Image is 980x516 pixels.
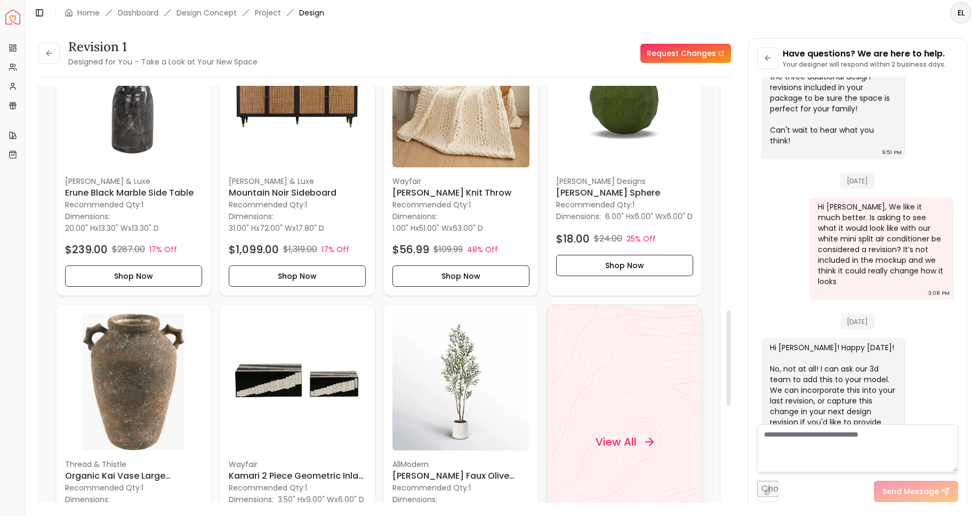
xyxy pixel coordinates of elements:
h4: View All [596,434,637,449]
span: 13.30" D [132,223,159,233]
h6: Mountain Noir Sideboard [229,187,366,199]
p: Dimensions: [65,210,110,223]
p: $1,319.00 [283,243,317,256]
h6: [PERSON_NAME] Knit Throw [392,187,529,199]
a: Chenille Chunky Knit Throw imageWayfair[PERSON_NAME] Knit ThrowRecommended Qty:1Dimensions:1.00" ... [383,21,539,296]
a: Project [255,7,281,18]
p: [PERSON_NAME] Designs [556,176,693,187]
button: Shop Now [229,265,366,287]
h6: Organic Kai Vase large 15"x10"x11" [65,470,202,483]
p: Recommended Qty: 1 [556,199,693,210]
a: Moss Sphere image[PERSON_NAME] Designs[PERSON_NAME] SphereRecommended Qty:1Dimensions:6.00" Hx6.0... [547,21,702,296]
p: Wayfair [392,176,529,187]
div: Mountain Noir Sideboard [220,21,375,296]
h6: Kamari 2 Piece Geometric Inlay Decorative Nesting Boxes Indigo Road by [PERSON_NAME] [229,470,366,483]
img: Kamari 2 Piece Geometric Inlay Decorative Nesting Boxes Indigo Road by Egypt Sherrod image [229,313,366,450]
div: Chenille Chunky Knit Throw [383,21,539,296]
h6: [PERSON_NAME] Faux Olive Tree in White Planter [392,470,529,483]
span: 6.00" W [634,211,663,222]
span: [DATE] [840,314,874,329]
p: 25% Off [626,233,656,244]
p: Recommended Qty: 1 [65,483,202,494]
div: Hi [PERSON_NAME], We like it much better. Is asking to see what it would look like with our white... [818,201,943,287]
p: Recommended Qty: 1 [229,483,366,494]
p: 17% Off [322,244,349,255]
img: Spacejoy Logo [5,10,20,25]
p: [PERSON_NAME] & Luxe [65,176,202,187]
span: 1.00" H [392,223,415,233]
p: Recommended Qty: 1 [65,199,202,210]
div: 3:08 PM [928,288,950,299]
p: Recommended Qty: 1 [392,483,529,494]
p: Dimensions: [65,494,110,506]
div: Erune Black Marble Side Table [56,21,211,296]
span: 6.00" H [605,211,631,222]
p: Dimensions: [392,210,437,223]
a: Home [77,7,100,18]
nav: breadcrumb [65,7,324,18]
a: Spacejoy [5,10,20,25]
p: AllModern [392,459,529,470]
span: 72.00" W [260,223,292,233]
span: 13.30" W [99,223,128,233]
p: 17% Off [149,244,177,255]
h6: [PERSON_NAME] Sphere [556,187,693,199]
h6: Erune Black Marble Side Table [65,187,202,199]
p: Recommended Qty: 1 [392,199,529,210]
div: Hi [PERSON_NAME]! Happy [DATE]! No, not at all! I can ask our 3d team to add this to your model. ... [770,342,895,470]
span: 20.00" H [65,223,95,233]
span: 51.00" W [419,223,449,233]
p: Dimensions: [556,210,601,223]
img: Mountain Noir Sideboard image [229,30,366,167]
img: Adcock Faux Olive Tree in White Planter image [392,313,529,450]
button: Shop Now [392,265,529,287]
p: Dimensions: [229,494,274,506]
span: EL [951,3,970,22]
h4: $56.99 [392,242,429,257]
p: x x [229,223,324,233]
p: 48% Off [467,244,498,255]
img: Moss Sphere image [556,30,693,167]
span: 6.00" D [666,211,693,222]
p: x x [605,211,693,222]
p: x x [392,223,483,233]
p: x x [278,495,364,505]
span: 3.50" H [278,495,302,505]
span: 6.00" D [338,495,364,505]
p: Recommended Qty: 1 [229,199,366,210]
p: Wayfair [229,459,366,470]
p: $109.99 [433,243,463,256]
img: Chenille Chunky Knit Throw image [392,30,529,167]
img: Organic Kai Vase large 15"x10"x11" image [65,313,202,450]
p: Dimensions: [392,494,437,506]
span: 17.80" D [296,223,324,233]
li: Design Concept [176,7,237,18]
a: Dashboard [118,7,158,18]
div: 9:51 PM [882,147,902,158]
p: Thread & Thistle [65,459,202,470]
h4: $18.00 [556,231,590,246]
small: Designed for You – Take a Look at Your New Space [68,57,258,67]
span: Design [299,7,324,18]
button: Shop Now [556,255,693,276]
h4: $239.00 [65,242,108,257]
p: x x [65,223,159,233]
a: Erune Black Marble Side Table image[PERSON_NAME] & LuxeErune Black Marble Side TableRecommended Q... [56,21,211,296]
p: $287.00 [112,243,145,256]
div: Moss Sphere [547,21,702,296]
button: EL [950,2,971,23]
h4: $1,099.00 [229,242,279,257]
span: 31.00" H [229,223,256,233]
a: Mountain Noir Sideboard image[PERSON_NAME] & LuxeMountain Noir SideboardRecommended Qty:1Dimensio... [220,21,375,296]
a: Request Changes [640,44,731,63]
img: Erune Black Marble Side Table image [65,30,202,167]
p: Dimensions: [229,210,274,223]
p: Have questions? We are here to help. [783,47,946,60]
p: $24.00 [594,232,622,245]
span: 63.00" D [453,223,483,233]
h3: Revision 1 [68,38,258,55]
button: Shop Now [65,265,202,287]
span: [DATE] [840,173,874,189]
p: Your designer will respond within 2 business days. [783,60,946,69]
p: [PERSON_NAME] & Luxe [229,176,366,187]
